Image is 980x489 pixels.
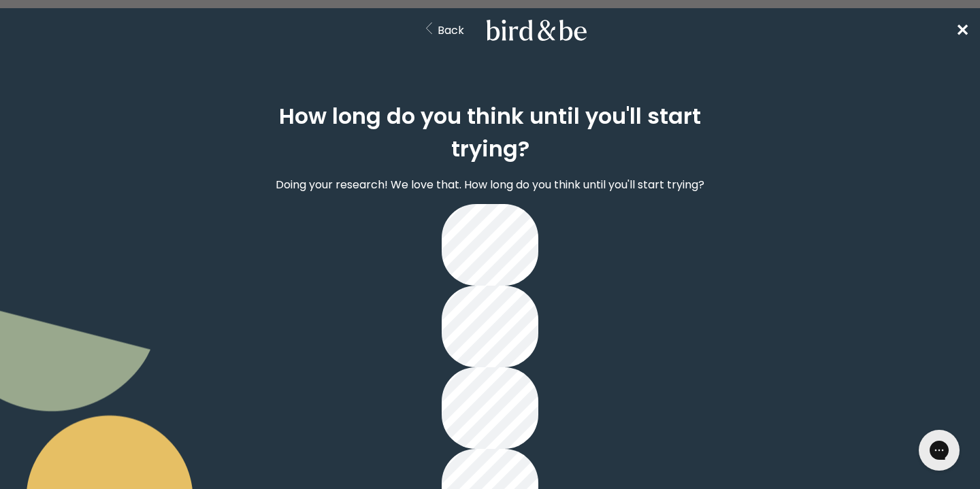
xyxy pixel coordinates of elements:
p: Doing your research! We love that. How long do you think until you'll start trying? [276,176,704,193]
h2: How long do you think until you'll start trying? [256,100,724,165]
a: ✕ [955,18,969,42]
span: ✕ [955,19,969,41]
iframe: Gorgias live chat messenger [912,425,966,475]
button: Back Button [402,8,483,52]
